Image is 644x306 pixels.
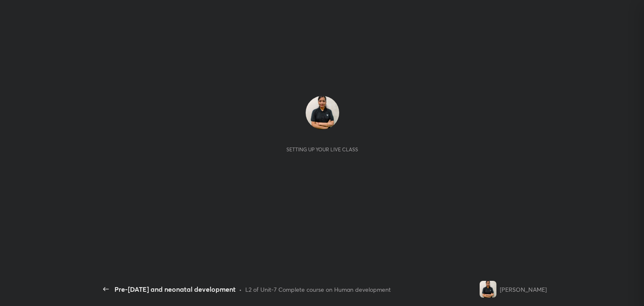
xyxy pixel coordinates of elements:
img: ac1245674e8d465aac1aa0ff8abd4772.jpg [306,96,339,130]
div: Setting up your live class [286,146,358,153]
div: Pre-[DATE] and neonatal development [114,284,236,294]
div: [PERSON_NAME] [500,285,547,294]
img: ac1245674e8d465aac1aa0ff8abd4772.jpg [480,281,496,298]
div: • [239,285,242,294]
div: L2 of Unit-7 Complete course on Human development [245,285,391,294]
